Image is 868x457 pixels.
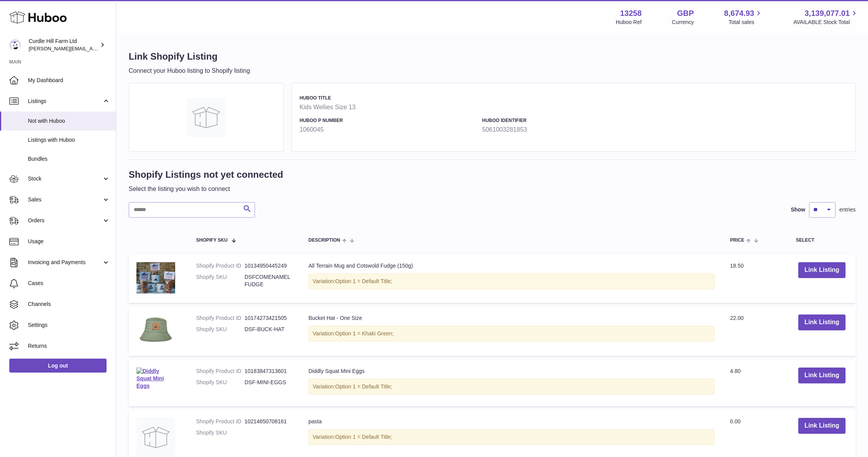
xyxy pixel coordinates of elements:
div: Variation: [308,429,715,445]
span: Channels [28,301,110,308]
dt: Shopify SKU [196,273,245,288]
span: 8,674.93 [724,8,754,19]
img: pasta [136,418,175,457]
a: 8,674.93 Total sales [724,8,763,26]
span: Option 1 = Default Title; [335,278,392,284]
strong: 13258 [620,8,642,19]
div: Bucket Hat - One Size [308,314,715,322]
dd: DSF-MINI-EGGS [245,379,293,386]
a: Log out [9,359,107,373]
dd: DSFCOMENAMELFUDGE [245,273,293,288]
span: Shopify SKU [196,238,227,243]
div: Variation: [308,326,715,342]
h4: Huboo Title [300,95,844,101]
dt: Shopify SKU [196,429,245,436]
button: Link Listing [798,314,846,330]
img: All Terrain Mug and Cotswold Fudge (150g) [136,262,175,293]
span: Cases [28,280,110,287]
h4: Huboo Identifier [482,117,661,124]
h1: Link Shopify Listing [129,50,250,63]
span: Returns [28,342,110,350]
dd: 10183847313601 [245,368,293,375]
span: Usage [28,238,110,245]
h4: Huboo P number [300,117,478,124]
h1: Shopify Listings not yet connected [129,168,283,181]
a: 3,139,077.01 AVAILABLE Stock Total [793,8,859,26]
span: Invoicing and Payments [28,259,102,266]
span: Option 1 = Default Title; [335,434,392,440]
span: 4.80 [730,368,741,374]
dt: Shopify SKU [196,379,245,386]
div: Variation: [308,273,715,289]
strong: 1060045 [300,125,478,134]
span: 18.50 [730,263,744,269]
button: Link Listing [798,368,846,383]
span: [PERSON_NAME][EMAIL_ADDRESS][DOMAIN_NAME] [29,45,155,52]
img: miranda@diddlysquatfarmshop.com [9,39,21,51]
dt: Shopify Product ID [196,418,245,425]
p: Select the listing you wish to connect [129,185,283,193]
div: pasta [308,418,715,425]
p: Connect your Huboo listing to Shopify listing [129,67,250,75]
div: Variation: [308,379,715,395]
button: Link Listing [798,262,846,278]
dt: Shopify Product ID [196,314,245,322]
span: 0.00 [730,418,741,424]
span: My Dashboard [28,77,110,84]
div: All Terrain Mug and Cotswold Fudge (150g) [308,262,715,270]
span: entries [839,206,856,213]
div: Select [796,238,848,243]
dt: Shopify Product ID [196,262,245,270]
label: Show [791,206,805,213]
dd: 10174273421505 [245,314,293,322]
div: Currency [672,19,694,26]
span: AVAILABLE Stock Total [793,19,859,26]
span: Total sales [728,19,763,26]
button: Link Listing [798,418,846,434]
span: Orders [28,217,102,224]
span: Bundles [28,155,110,163]
dd: 10214650708161 [245,418,293,425]
div: Diddly Squat Mini Eggs [308,368,715,375]
strong: Kids Wellies Size 13 [300,103,844,112]
img: Diddly Squat Mini Eggs [136,368,175,390]
span: Not with Huboo [28,117,110,125]
span: Listings with Huboo [28,136,110,144]
strong: 5061003281853 [482,125,661,134]
strong: GBP [677,8,694,19]
dd: 10134950445249 [245,262,293,270]
span: Stock [28,175,102,182]
span: 22.00 [730,315,744,321]
span: Option 1 = Default Title; [335,383,392,390]
dt: Shopify Product ID [196,368,245,375]
span: Settings [28,321,110,329]
span: 3,139,077.01 [804,8,850,19]
dt: Shopify SKU [196,326,245,333]
span: Sales [28,196,102,203]
div: Curdle Hill Farm Ltd [29,38,98,52]
div: Huboo Ref [616,19,642,26]
span: Listings [28,98,102,105]
span: Option 1 = Khaki Green; [335,330,394,337]
span: Description [308,238,340,243]
img: Kids Wellies Size 13 [187,98,226,137]
span: Price [730,238,744,243]
img: Bucket Hat - One Size [136,314,175,346]
dd: DSF-BUCK-HAT [245,326,293,333]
